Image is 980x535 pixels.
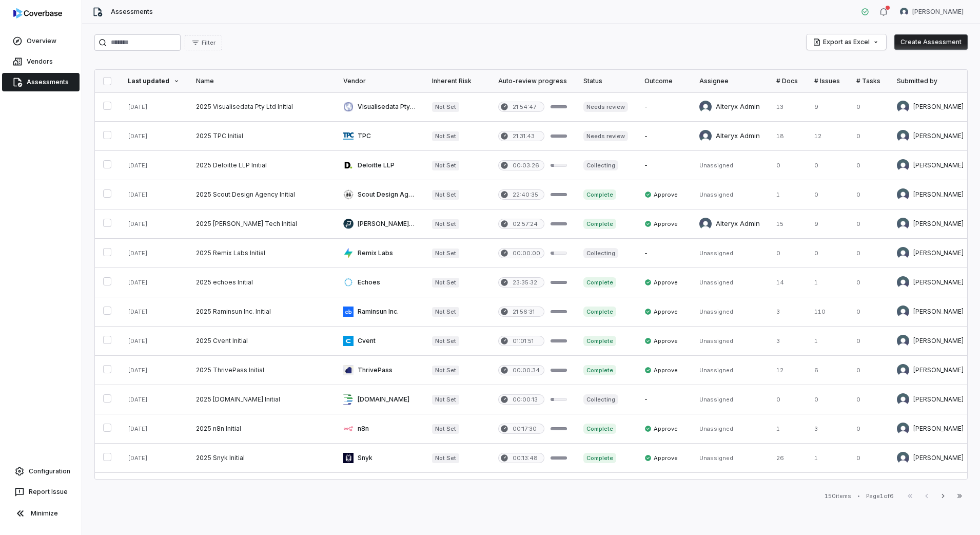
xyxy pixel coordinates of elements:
img: Diana Esparza avatar [897,247,909,259]
div: 150 items [825,492,851,500]
button: Create Assessment [894,34,968,50]
button: Filter [185,35,222,50]
img: Diana Esparza avatar [897,276,909,289]
td: - [636,151,691,180]
div: Inherent Risk [432,77,482,85]
img: Alteryx Admin avatar [699,130,712,142]
span: Filter [202,39,215,47]
img: Diana Esparza avatar [897,364,909,376]
span: Assessments [111,8,153,16]
img: Diana Esparza avatar [897,393,909,406]
div: # Docs [776,77,798,85]
img: Alteryx Admin avatar [699,101,712,113]
img: Alteryx Admin avatar [699,218,712,230]
div: # Tasks [856,77,880,85]
img: Diana Esparza avatar [897,188,909,201]
div: Name [196,77,327,85]
img: Diana Esparza avatar [897,159,909,171]
img: Diana Esparza avatar [897,423,909,435]
img: logo-D7KZi-bG.svg [13,8,62,18]
a: Configuration [4,462,77,481]
img: Diana Esparza avatar [897,452,909,464]
div: # Issues [814,77,840,85]
td: - [636,122,691,151]
div: Assignee [699,77,760,85]
img: Diana Esparza avatar [897,101,909,113]
div: Status [583,77,628,85]
span: [PERSON_NAME] [912,8,964,16]
td: - [636,92,691,122]
a: Overview [2,32,80,50]
button: Report Issue [4,483,77,501]
button: Diana Esparza avatar[PERSON_NAME] [894,4,970,20]
div: • [857,492,860,500]
img: Diana Esparza avatar [897,305,909,318]
div: Outcome [644,77,683,85]
a: Assessments [2,73,80,91]
div: Page 1 of 6 [866,492,894,500]
img: Diana Esparza avatar [897,335,909,347]
button: Export as Excel [807,34,886,50]
div: Auto-review progress [498,77,567,85]
button: Minimize [4,503,77,524]
img: Diana Esparza avatar [897,130,909,142]
td: - [636,239,691,268]
a: Vendors [2,52,80,71]
img: Diana Esparza avatar [900,8,908,16]
div: Last updated [128,77,180,85]
td: - [636,385,691,414]
div: Vendor [343,77,416,85]
div: Submitted by [897,77,964,85]
img: Diana Esparza avatar [897,218,909,230]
